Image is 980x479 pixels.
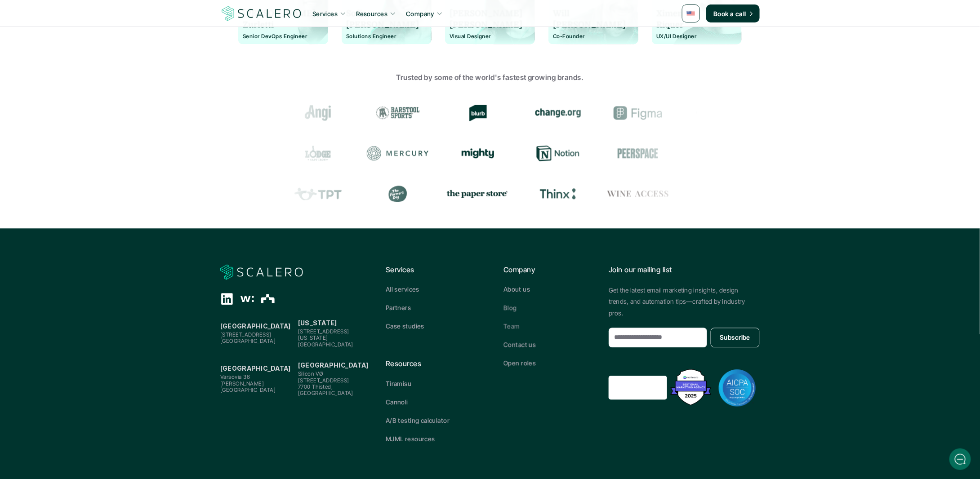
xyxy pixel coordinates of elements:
[312,9,338,18] p: Services
[503,340,536,349] p: Contact us
[386,434,435,444] p: MJML resources
[220,5,303,22] img: Scalero company logotype
[220,386,276,393] span: [GEOGRAPHIC_DATA]
[243,33,324,40] p: Senior DevOps Engineer
[503,264,594,276] p: Company
[386,397,477,407] a: Cannoli
[503,358,536,368] p: Open roles
[386,284,419,294] p: All services
[720,333,750,342] p: Subscribe
[503,321,594,331] a: Team
[298,361,369,369] strong: [GEOGRAPHIC_DATA]
[503,284,530,294] p: About us
[656,33,737,40] p: UX/UI Designer
[386,303,411,312] p: Partners
[386,358,477,370] p: Resources
[220,331,272,338] span: [STREET_ADDRESS]
[386,321,477,331] a: Case studies
[220,264,303,281] img: Scalero company logotype
[713,9,746,18] p: Book a call
[609,284,760,319] p: Get the latest email marketing insights, design trends, and automation tips—crafted by industry p...
[386,284,477,294] a: All services
[58,124,108,132] span: New conversation
[386,434,477,444] a: MJML resources
[668,367,713,408] img: Best Email Marketing Agency 2025 - Recognized by Mailmodo
[13,60,166,103] h2: Let us know if we can help with lifecycle marketing.
[503,284,594,294] a: About us
[298,328,349,335] span: [STREET_ADDRESS]
[503,303,517,312] p: Blog
[503,303,594,312] a: Blog
[503,358,594,368] a: Open roles
[503,340,594,349] a: Contact us
[386,321,424,331] p: Case studies
[75,314,114,320] span: We run on Gist
[503,321,520,331] p: Team
[346,33,427,40] p: Solutions Engineer
[220,380,264,387] span: [PERSON_NAME]
[406,9,434,18] p: Company
[711,328,760,347] button: Subscribe
[220,322,291,330] strong: [GEOGRAPHIC_DATA]
[386,416,477,425] a: A/B testing calculator
[386,397,408,407] p: Cannoli
[949,448,971,470] iframe: gist-messenger-bubble-iframe
[220,373,250,380] span: Varsovia 36
[298,319,337,327] strong: [US_STATE]
[13,44,166,58] h1: Hi! Welcome to [GEOGRAPHIC_DATA].
[298,383,353,396] span: 7700 Thisted, [GEOGRAPHIC_DATA]
[386,416,450,425] p: A/B testing calculator
[220,337,276,344] span: [GEOGRAPHIC_DATA]
[553,33,634,40] p: Co-Founder
[14,119,166,137] button: New conversation
[220,364,291,372] strong: [GEOGRAPHIC_DATA]
[298,370,324,377] span: Silicon VØ
[386,379,477,388] a: Tiramisu
[706,4,760,22] a: Book a call
[298,377,349,384] span: [STREET_ADDRESS]
[609,264,760,276] p: Join our mailing list
[450,33,530,40] p: Visual Designer
[220,264,303,280] a: Scalero company logotype
[386,303,477,312] a: Partners
[386,379,411,388] p: Tiramisu
[298,334,353,347] span: [US_STATE][GEOGRAPHIC_DATA]
[386,264,477,276] p: Services
[356,9,388,18] p: Resources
